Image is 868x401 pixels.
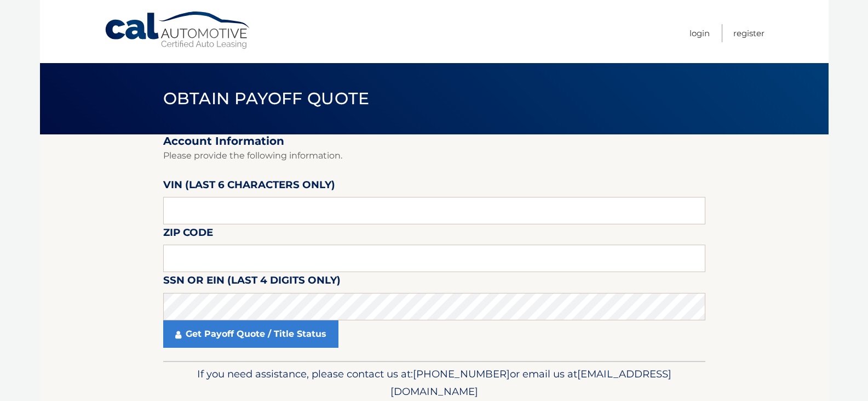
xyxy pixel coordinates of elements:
label: SSN or EIN (last 4 digits only) [163,272,341,292]
a: Cal Automotive [104,11,252,50]
span: [PHONE_NUMBER] [413,368,510,380]
label: Zip Code [163,224,213,245]
p: If you need assistance, please contact us at: or email us at [170,365,698,400]
a: Get Payoff Quote / Title Status [163,320,338,348]
span: Obtain Payoff Quote [163,88,370,109]
label: VIN (last 6 characters only) [163,177,335,197]
p: Please provide the following information. [163,148,705,163]
a: Register [733,24,764,42]
a: Login [689,24,710,42]
h2: Account Information [163,134,705,148]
